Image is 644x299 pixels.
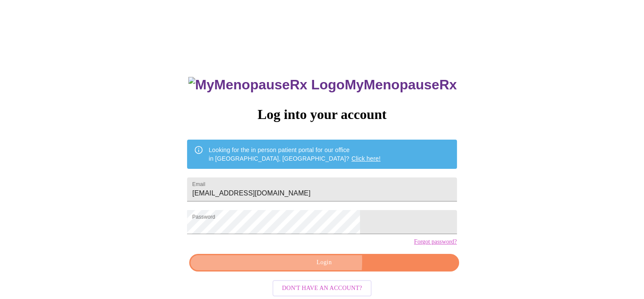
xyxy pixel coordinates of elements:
a: Click here! [351,155,381,162]
button: Don't have an account? [272,280,372,297]
a: Don't have an account? [270,284,374,291]
div: Looking for the in person patient portal for our office in [GEOGRAPHIC_DATA], [GEOGRAPHIC_DATA]? [209,142,381,166]
img: MyMenopauseRx Logo [188,77,345,93]
h3: MyMenopauseRx [188,77,457,93]
span: Don't have an account? [282,283,362,294]
span: Login [199,257,449,268]
a: Forgot password? [414,238,457,245]
button: Login [189,254,459,272]
h3: Log into your account [187,107,457,122]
